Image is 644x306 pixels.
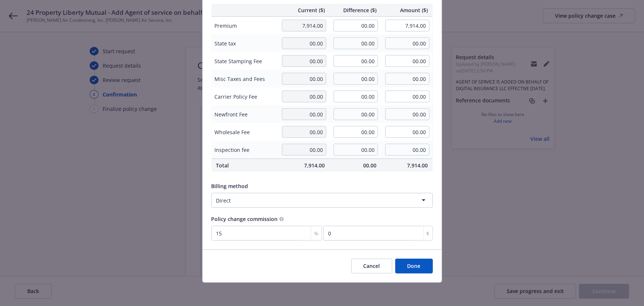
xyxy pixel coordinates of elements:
span: Inspection fee [215,146,275,154]
span: $ [427,229,430,237]
span: 00.00 [334,161,376,169]
button: Cancel [351,259,392,273]
span: Current ($) [282,6,325,14]
span: Billing method [211,183,248,190]
span: Wholesale Fee [215,128,275,136]
span: Carrier Policy Fee [215,93,275,101]
span: Difference ($) [334,6,376,14]
span: Amount ($) [385,6,428,14]
span: Policy change commission [211,215,278,222]
span: % [314,229,318,237]
span: Premium [215,22,275,30]
span: 7,914.00 [385,161,428,169]
span: State tax [215,40,275,47]
span: Newfront Fee [215,110,275,118]
span: Misc Taxes and Fees [215,75,275,83]
span: Total [216,161,273,169]
span: 7,914.00 [282,161,325,169]
span: State Stamping Fee [215,57,275,65]
button: Done [395,259,433,273]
